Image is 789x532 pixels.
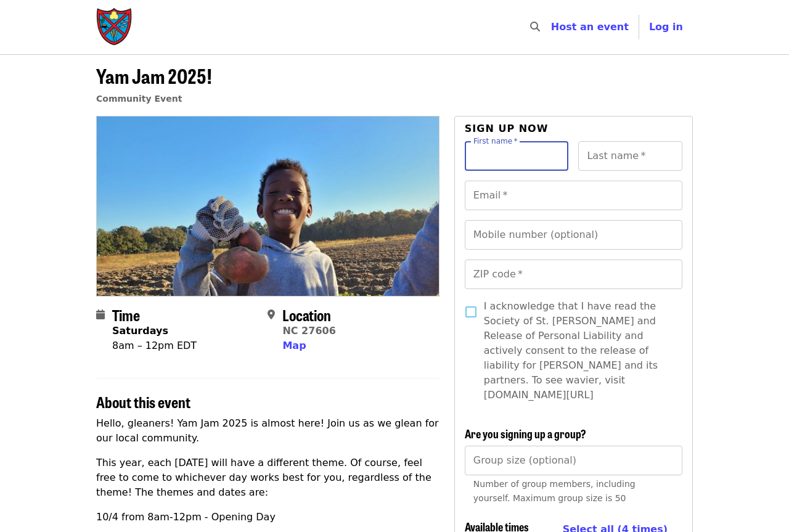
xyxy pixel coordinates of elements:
[551,21,629,33] a: Host an event
[282,338,306,353] button: Map
[484,299,672,403] span: I acknowledge that I have read the Society of St. [PERSON_NAME] and Release of Personal Liability...
[96,456,439,500] p: This year, each [DATE] will have a different theme. Of course, feel free to come to whichever day...
[465,141,569,171] input: First name
[473,137,518,145] label: First name
[530,21,540,33] i: search icon
[112,338,197,353] div: 8am – 12pm EDT
[465,123,549,134] span: Sign up now
[96,94,182,104] a: Community Event
[96,416,439,446] p: Hello, gleaners! Yam Jam 2025 is almost here! Join us as we glean for our local community.
[465,260,682,289] input: ZIP code
[473,479,636,503] span: Number of group members, including yourself. Maximum group size is 50
[465,220,682,250] input: Mobile number (optional)
[465,181,682,210] input: Email
[282,325,335,337] a: NC 27606
[465,425,586,441] span: Are you signing up a group?
[96,7,133,47] img: Society of St. Andrew - Home
[97,117,439,295] img: Yam Jam 2025! organized by Society of St. Andrew
[639,15,693,39] button: Log in
[268,309,275,321] i: map-marker-alt icon
[96,309,105,321] i: calendar icon
[112,304,140,325] span: Time
[578,141,682,171] input: Last name
[282,340,306,351] span: Map
[649,21,683,33] span: Log in
[112,325,168,337] strong: Saturdays
[465,446,682,475] input: [object Object]
[96,391,190,412] span: About this event
[96,61,212,90] span: Yam Jam 2025!
[547,12,557,42] input: Search
[282,304,331,325] span: Location
[96,510,439,525] p: 10/4 from 8am-12pm - Opening Day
